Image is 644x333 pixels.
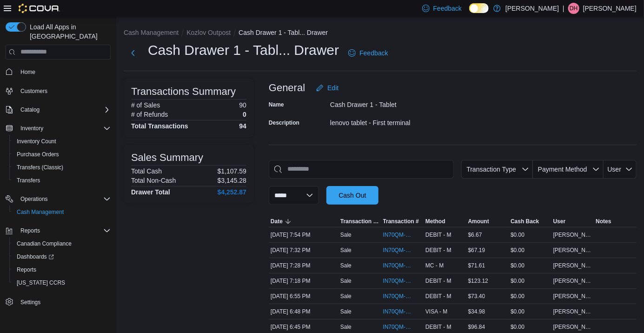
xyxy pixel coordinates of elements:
a: Transfers [13,175,44,186]
p: Sale [340,323,352,331]
button: Transaction Type [461,160,533,179]
button: Cash Management [124,29,179,36]
span: Purchase Orders [17,151,59,158]
button: [US_STATE] CCRS [9,276,114,289]
span: Reports [20,227,40,234]
button: Date [269,216,339,227]
p: Sale [340,231,352,239]
span: Cash Back [511,218,539,225]
a: Settings [17,297,44,308]
span: $6.67 [468,231,482,239]
span: IN70QM-1861876 [383,323,413,331]
span: VISA - M [425,308,447,315]
h3: Sales Summary [131,152,203,163]
h4: $4,252.87 [218,188,246,196]
a: Reports [13,264,40,275]
span: [PERSON_NAME] [553,262,592,269]
button: Reports [2,224,114,237]
span: [PERSON_NAME] [553,277,592,285]
span: Edit [327,83,339,93]
div: lenovo tablet - First terminal [330,115,455,127]
span: Settings [20,299,40,306]
h6: # of Sales [131,101,160,109]
p: [PERSON_NAME] [583,3,637,14]
span: Transfers [17,177,40,184]
span: Transfers (Classic) [13,162,111,173]
span: Cash Management [17,208,64,216]
span: Operations [20,195,48,203]
button: Catalog [2,103,114,116]
div: $0.00 [509,260,551,271]
div: [DATE] 7:54 PM [269,229,339,240]
a: Dashboards [13,251,58,262]
span: Transaction Type [466,166,516,173]
span: Payment Method [538,166,587,173]
input: Dark Mode [469,3,489,13]
p: 90 [239,101,246,109]
a: Cash Management [13,206,67,218]
nav: An example of EuiBreadcrumbs [124,28,637,39]
span: DEBIT - M [425,293,451,300]
button: User [604,160,637,179]
button: IN70QM-1861876 [383,321,422,333]
span: $71.61 [468,262,485,269]
button: IN70QM-1861978 [383,229,422,240]
h1: Cash Drawer 1 - Tabl... Drawer [148,41,339,60]
a: Dashboards [9,250,114,263]
a: Home [17,67,39,78]
p: Sale [340,293,352,300]
button: Cash Drawer 1 - Tabl... Drawer [239,29,328,36]
h4: Total Transactions [131,122,188,130]
a: Canadian Compliance [13,238,75,249]
h6: Total Cash [131,167,162,175]
button: Inventory [17,123,47,134]
img: Cova [19,4,60,13]
span: $73.40 [468,293,485,300]
span: Reports [13,264,111,275]
span: [PERSON_NAME] [553,246,592,254]
button: Amount [466,216,509,227]
span: $96.84 [468,323,485,331]
div: Cash Drawer 1 - Tablet [330,97,455,108]
button: Next [124,44,142,62]
span: Reports [17,266,36,273]
h6: # of Refunds [131,111,168,118]
span: Settings [17,296,111,307]
div: $0.00 [509,229,551,240]
label: Description [269,119,299,127]
span: Home [17,66,111,78]
span: Transaction Type [340,218,379,225]
p: Sale [340,277,352,285]
span: Feedback [433,4,462,13]
span: IN70QM-1861922 [383,277,413,285]
span: Reports [17,225,111,236]
span: DEBIT - M [425,246,451,254]
button: Cash Management [9,206,114,219]
span: DEBIT - M [425,323,451,331]
button: Inventory Count [9,135,114,148]
div: $0.00 [509,275,551,286]
p: Sale [340,308,352,315]
input: This is a search bar. As you type, the results lower in the page will automatically filter. [269,160,454,179]
span: [US_STATE] CCRS [17,279,65,286]
p: $1,107.59 [218,167,246,175]
p: Sale [340,246,352,254]
span: Purchase Orders [13,149,111,160]
span: Canadian Compliance [13,238,111,249]
button: IN70QM-1861941 [383,245,422,256]
div: [DATE] 7:28 PM [269,260,339,271]
button: Reports [17,225,44,236]
p: Sale [340,262,352,269]
div: [DATE] 7:18 PM [269,275,339,286]
span: [PERSON_NAME] [553,323,592,331]
button: Catalog [17,104,43,115]
button: Cash Back [509,216,551,227]
span: Inventory [20,125,43,132]
p: 0 [243,111,246,118]
span: IN70QM-1861891 [383,293,413,300]
span: IN70QM-1861882 [383,308,413,315]
a: Customers [17,86,51,97]
span: Home [20,68,35,76]
button: Notes [594,216,637,227]
button: IN70QM-1861922 [383,275,422,286]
